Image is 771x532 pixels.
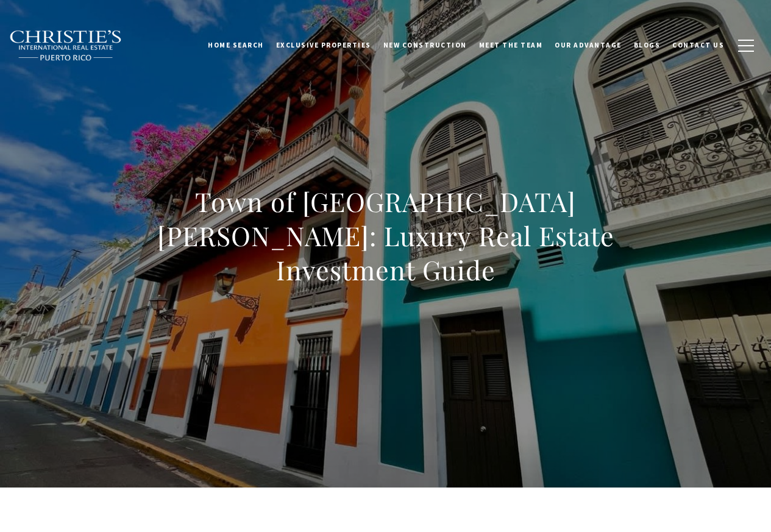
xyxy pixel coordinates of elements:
[628,30,667,60] a: Blogs
[117,185,655,287] h1: Town of [GEOGRAPHIC_DATA][PERSON_NAME]: Luxury Real Estate Investment Guide
[634,41,661,49] span: Blogs
[383,41,467,49] span: New Construction
[549,30,628,60] a: Our Advantage
[377,30,473,60] a: New Construction
[473,30,549,60] a: Meet the Team
[202,30,270,60] a: Home Search
[270,30,377,60] a: Exclusive Properties
[276,41,371,49] span: Exclusive Properties
[672,41,724,49] span: Contact Us
[555,41,622,49] span: Our Advantage
[9,30,123,62] img: Christie's International Real Estate black text logo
